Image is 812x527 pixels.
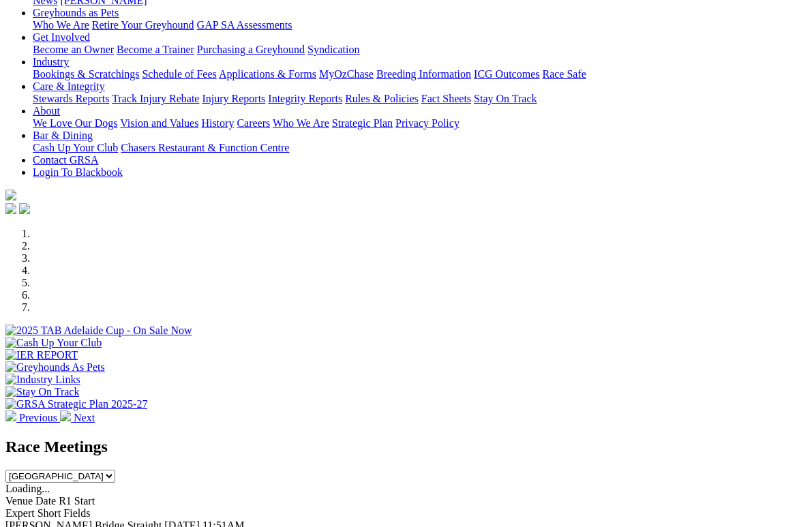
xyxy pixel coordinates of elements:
[33,117,807,130] div: About
[5,361,105,374] img: Greyhounds As Pets
[5,483,50,494] span: Loading...
[33,80,105,92] a: Care & Integrity
[268,93,342,104] a: Integrity Reports
[33,93,109,104] a: Stewards Reports
[33,56,69,67] a: Industry
[474,68,539,80] a: ICG Outcomes
[37,507,61,519] span: Short
[117,44,194,55] a: Become a Trainer
[33,166,123,178] a: Login To Blackbook
[202,93,265,104] a: Injury Reports
[5,410,16,421] img: chevron-left-pager-white.svg
[92,19,194,31] a: Retire Your Greyhound
[33,7,119,18] a: Greyhounds as Pets
[5,386,79,398] img: Stay On Track
[33,44,807,56] div: Get Involved
[142,68,216,80] a: Schedule of Fees
[5,412,60,423] a: Previous
[542,68,586,80] a: Race Safe
[197,44,305,55] a: Purchasing a Greyhound
[33,31,90,43] a: Get Involved
[112,93,199,104] a: Track Injury Rebate
[5,495,33,507] span: Venue
[60,412,95,423] a: Next
[74,412,95,423] span: Next
[33,68,807,80] div: Industry
[19,412,57,423] span: Previous
[19,203,30,214] img: twitter.svg
[5,337,102,349] img: Cash Up Your Club
[33,105,60,117] a: About
[345,93,419,104] a: Rules & Policies
[35,495,56,507] span: Date
[201,117,234,129] a: History
[120,117,198,129] a: Vision and Values
[5,507,35,519] span: Expert
[63,507,90,519] span: Fields
[33,19,89,31] a: Who We Are
[474,93,537,104] a: Stay On Track
[197,19,292,31] a: GAP SA Assessments
[5,374,80,386] img: Industry Links
[421,93,471,104] a: Fact Sheets
[60,410,71,421] img: chevron-right-pager-white.svg
[319,68,374,80] a: MyOzChase
[33,117,117,129] a: We Love Our Dogs
[59,495,95,507] span: R1 Start
[33,142,807,154] div: Bar & Dining
[33,130,93,141] a: Bar & Dining
[121,142,289,153] a: Chasers Restaurant & Function Centre
[237,117,270,129] a: Careers
[33,68,139,80] a: Bookings & Scratchings
[5,190,16,200] img: logo-grsa-white.png
[5,203,16,214] img: facebook.svg
[33,93,807,105] div: Care & Integrity
[33,154,98,166] a: Contact GRSA
[33,44,114,55] a: Become an Owner
[273,117,329,129] a: Who We Are
[332,117,393,129] a: Strategic Plan
[5,398,147,410] img: GRSA Strategic Plan 2025-27
[33,19,807,31] div: Greyhounds as Pets
[5,349,78,361] img: IER REPORT
[5,438,807,456] h2: Race Meetings
[5,325,192,337] img: 2025 TAB Adelaide Cup - On Sale Now
[219,68,316,80] a: Applications & Forms
[307,44,359,55] a: Syndication
[376,68,471,80] a: Breeding Information
[395,117,460,129] a: Privacy Policy
[33,142,118,153] a: Cash Up Your Club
